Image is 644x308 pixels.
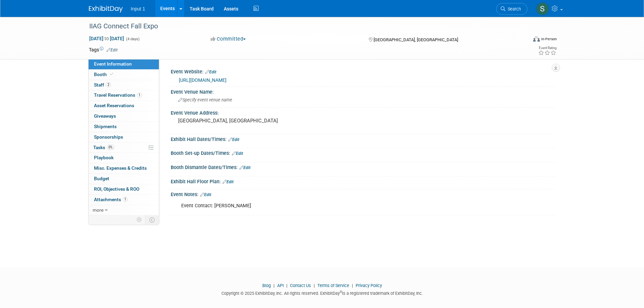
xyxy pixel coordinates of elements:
span: Event Information [94,61,132,67]
pre: [GEOGRAPHIC_DATA], [GEOGRAPHIC_DATA] [178,118,324,124]
td: Personalize Event Tab Strip [134,215,145,224]
span: Specify event venue name [178,97,232,102]
div: Event Notes: [171,189,555,198]
span: Asset Reservations [94,103,134,108]
a: Shipments [89,122,159,132]
img: ExhibitDay [89,6,123,13]
a: Giveaways [89,111,159,121]
span: (4 days) [125,37,140,41]
span: 1 [123,197,128,202]
span: Sponsorships [94,134,123,140]
span: | [312,283,316,288]
div: Event Website: [171,67,555,75]
span: to [103,36,110,41]
a: API [277,283,284,288]
span: Budget [94,176,109,181]
span: Attachments [94,197,128,202]
button: Committed [208,35,248,43]
a: Edit [232,151,243,156]
a: Event Information [89,59,159,69]
div: Event Format [487,35,557,45]
td: Tags [89,46,118,53]
div: Exhibit Hall Dates/Times: [171,134,555,143]
span: Input 1 [131,6,145,11]
a: Tasks0% [89,143,159,153]
span: 0% [107,145,114,150]
a: Privacy Policy [356,283,382,288]
span: | [272,283,276,288]
span: 1 [137,93,142,98]
a: Budget [89,174,159,184]
span: Search [505,6,521,11]
a: Asset Reservations [89,101,159,111]
a: Playbook [89,153,159,163]
span: Giveaways [94,113,116,119]
span: [DATE] [DATE] [89,35,124,42]
span: | [350,283,355,288]
span: Playbook [94,155,114,160]
div: Event Contact: [PERSON_NAME] [176,199,481,213]
a: Blog [262,283,271,288]
a: Misc. Expenses & Credits [89,163,159,173]
a: Attachments1 [89,195,159,205]
span: Staff [94,82,111,88]
a: Travel Reservations1 [89,90,159,100]
a: [URL][DOMAIN_NAME] [179,77,226,83]
div: Exhibit Hall Floor Plan: [171,176,555,185]
a: Terms of Service [317,283,349,288]
a: Edit [222,180,234,184]
a: Edit [205,70,216,74]
span: Misc. Expenses & Credits [94,165,147,171]
span: more [93,207,103,213]
td: Toggle Event Tabs [145,215,159,224]
a: Edit [200,192,211,197]
div: In-Person [541,37,557,42]
div: Event Venue Address: [171,108,555,116]
a: Search [496,3,527,15]
span: ROI, Objectives & ROO [94,186,139,192]
img: Susan Stout [536,2,549,15]
span: Tasks [93,145,114,150]
span: Travel Reservations [94,92,142,98]
i: Booth reservation complete [110,72,113,76]
a: Sponsorships [89,132,159,142]
div: Booth Set-up Dates/Times: [171,148,555,157]
sup: ® [340,290,342,294]
span: 2 [106,82,111,87]
a: Edit [106,48,118,52]
a: Staff2 [89,80,159,90]
a: ROI, Objectives & ROO [89,184,159,194]
span: Shipments [94,124,117,129]
span: | [285,283,289,288]
img: Format-Inperson.png [533,36,540,42]
a: Edit [239,165,251,170]
div: IIAG Connect Fall Expo [87,20,517,32]
div: Event Rating [538,46,556,50]
a: more [89,205,159,215]
div: Booth Dismantle Dates/Times: [171,162,555,171]
a: Booth [89,70,159,80]
a: Contact Us [290,283,311,288]
span: [GEOGRAPHIC_DATA], [GEOGRAPHIC_DATA] [374,37,458,42]
div: Event Venue Name: [171,87,555,95]
span: Booth [94,72,115,77]
a: Edit [228,137,239,142]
